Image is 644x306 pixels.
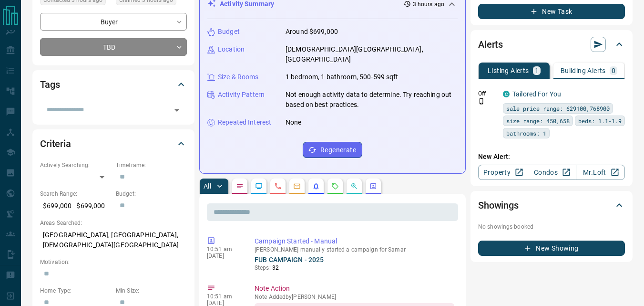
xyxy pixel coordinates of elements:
span: sale price range: 629100,768900 [506,104,610,113]
h2: Alerts [478,37,503,52]
p: Min Size: [116,286,187,295]
button: New Task [478,4,625,19]
p: [DEMOGRAPHIC_DATA][GEOGRAPHIC_DATA], [GEOGRAPHIC_DATA] [286,44,458,64]
p: All [204,183,211,190]
svg: Notes [236,182,244,190]
p: 1 [535,67,539,74]
svg: Requests [331,182,339,190]
span: beds: 1.1-1.9 [578,116,622,126]
p: New Alert: [478,152,625,162]
p: Timeframe: [116,161,187,169]
div: TBD [40,38,187,56]
span: 32 [272,264,279,271]
p: Off [478,89,497,98]
span: bathrooms: 1 [506,128,546,138]
p: Search Range: [40,190,111,198]
p: None [286,117,302,127]
div: Showings [478,194,625,217]
p: Activity Pattern [218,90,265,100]
svg: Push Notification Only [478,98,485,105]
p: Location [218,44,245,54]
div: Tags [40,73,187,96]
button: Regenerate [303,142,362,158]
p: Note Added by [PERSON_NAME] [255,294,454,300]
p: Steps: [255,264,454,272]
p: Motivation: [40,258,187,266]
div: Criteria [40,132,187,155]
p: Repeated Interest [218,117,271,127]
a: Property [478,165,527,180]
button: Open [170,104,184,117]
svg: Lead Browsing Activity [255,182,263,190]
p: Note Action [255,284,454,294]
p: Actively Searching: [40,161,111,169]
p: 0 [612,67,615,74]
svg: Opportunities [350,182,358,190]
svg: Emails [293,182,301,190]
a: Condos [527,165,576,180]
p: Areas Searched: [40,219,187,227]
span: size range: 450,658 [506,116,570,126]
svg: Agent Actions [369,182,377,190]
p: 10:51 am [207,246,240,253]
a: Tailored For You [512,90,561,98]
div: Alerts [478,33,625,56]
h2: Showings [478,198,519,213]
p: [GEOGRAPHIC_DATA], [GEOGRAPHIC_DATA], [DEMOGRAPHIC_DATA][GEOGRAPHIC_DATA] [40,227,187,253]
div: Buyer [40,13,187,31]
svg: Calls [274,182,282,190]
p: [PERSON_NAME] manually started a campaign for Samar [255,246,454,253]
h2: Criteria [40,136,71,151]
p: 10:51 am [207,293,240,300]
div: condos.ca [503,91,510,97]
p: No showings booked [478,222,625,231]
p: Building Alerts [561,67,606,74]
p: Campaign Started - Manual [255,236,454,246]
a: Mr.Loft [576,165,625,180]
p: $699,000 - $699,000 [40,198,111,214]
p: Budget: [116,190,187,198]
p: Budget [218,27,240,37]
button: New Showing [478,241,625,256]
svg: Listing Alerts [312,182,320,190]
h2: Tags [40,77,60,92]
p: Not enough activity data to determine. Try reaching out based on best practices. [286,90,458,110]
p: Size & Rooms [218,72,259,82]
p: 1 bedroom, 1 bathroom, 500-599 sqft [286,72,399,82]
p: [DATE] [207,253,240,259]
p: Around $699,000 [286,27,338,37]
a: FUB CAMPAIGN - 2025 [255,256,324,264]
p: Listing Alerts [488,67,529,74]
p: Home Type: [40,286,111,295]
